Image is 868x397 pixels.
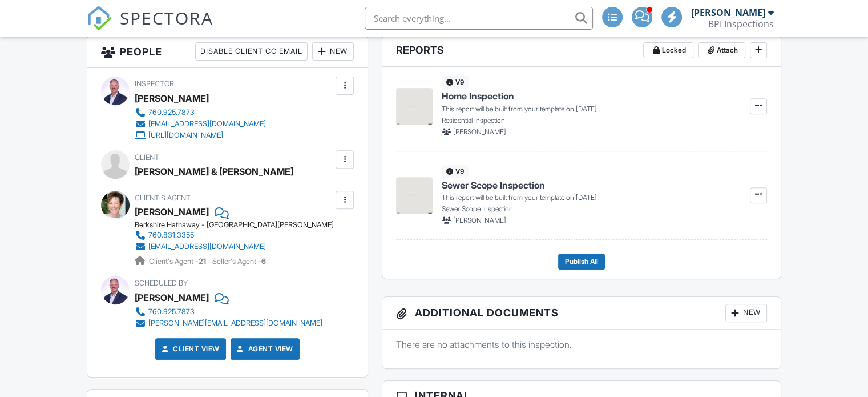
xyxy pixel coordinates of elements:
strong: 21 [199,257,206,266]
p: There are no attachments to this inspection. [396,338,767,351]
span: SPECTORA [120,6,213,30]
div: [PERSON_NAME] & [PERSON_NAME] [135,163,293,180]
h3: Additional Documents [382,297,781,330]
div: BPI Inspections [708,18,774,30]
div: 760.925.7873 [148,307,195,316]
span: Client's Agent - [149,257,208,266]
div: New [725,304,767,322]
a: 760.831.3355 [135,230,325,241]
div: [PERSON_NAME][EMAIL_ADDRESS][DOMAIN_NAME] [148,319,322,328]
a: [EMAIL_ADDRESS][DOMAIN_NAME] [135,241,325,252]
div: 760.831.3355 [148,231,194,240]
div: [EMAIL_ADDRESS][DOMAIN_NAME] [148,119,266,129]
a: [PERSON_NAME][EMAIL_ADDRESS][DOMAIN_NAME] [135,318,322,329]
a: [URL][DOMAIN_NAME] [135,130,266,141]
a: [PERSON_NAME] [135,203,209,220]
span: Client's Agent [135,194,191,202]
div: [URL][DOMAIN_NAME] [148,131,223,140]
div: 760.925.7873 [148,108,195,117]
div: [PERSON_NAME] [691,7,765,18]
a: 760.925.7873 [135,306,322,318]
span: Inspector [135,79,174,88]
strong: 6 [261,257,266,266]
span: Seller's Agent - [212,257,266,266]
div: [PERSON_NAME] [135,289,209,306]
a: SPECTORA [87,15,213,39]
div: [PERSON_NAME] [135,90,209,107]
span: Scheduled By [135,279,188,287]
div: Disable Client CC Email [195,42,308,61]
div: [EMAIL_ADDRESS][DOMAIN_NAME] [148,242,266,251]
a: 760.925.7873 [135,107,266,118]
div: New [312,42,354,61]
img: The Best Home Inspection Software - Spectora [87,6,112,31]
a: Agent View [235,343,293,355]
h3: People [87,35,368,68]
a: [EMAIL_ADDRESS][DOMAIN_NAME] [135,118,266,130]
div: Berkshire Hathaway - [GEOGRAPHIC_DATA][PERSON_NAME] [135,220,334,230]
input: Search everything... [365,7,593,30]
span: Client [135,153,159,162]
a: Client View [159,343,220,355]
